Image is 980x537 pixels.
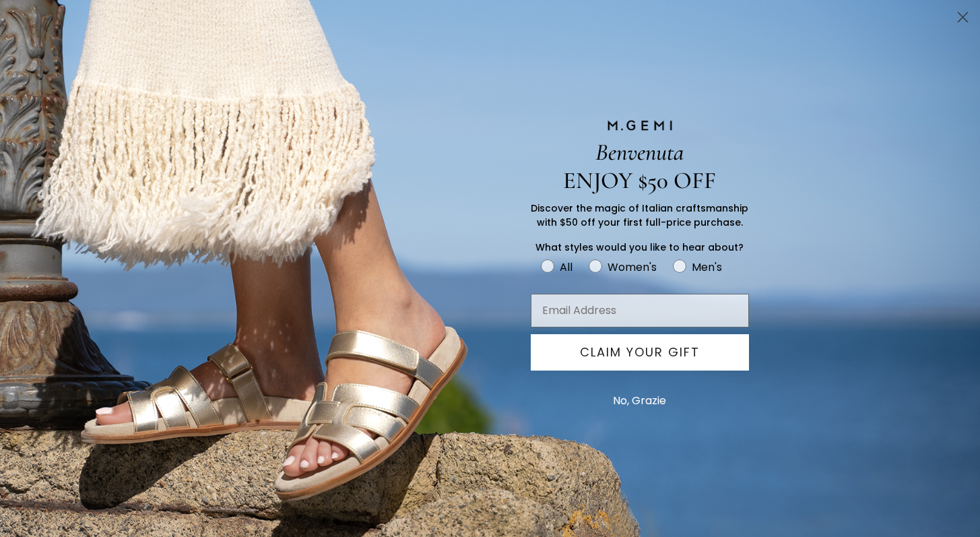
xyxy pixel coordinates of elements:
div: Women's [608,259,657,276]
img: M.GEMI [606,119,674,131]
span: What styles would you like to hear about? [535,241,744,254]
button: Close dialog [951,5,975,29]
span: Benvenuta [595,138,684,166]
div: All [560,259,573,276]
span: ENJOY $50 OFF [563,166,716,195]
div: Men's [692,259,722,276]
span: Discover the magic of Italian craftsmanship with $50 off your first full-price purchase. [531,201,748,229]
button: CLAIM YOUR GIFT [531,334,749,371]
input: Email Address [531,294,749,327]
button: No, Grazie [606,384,673,418]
